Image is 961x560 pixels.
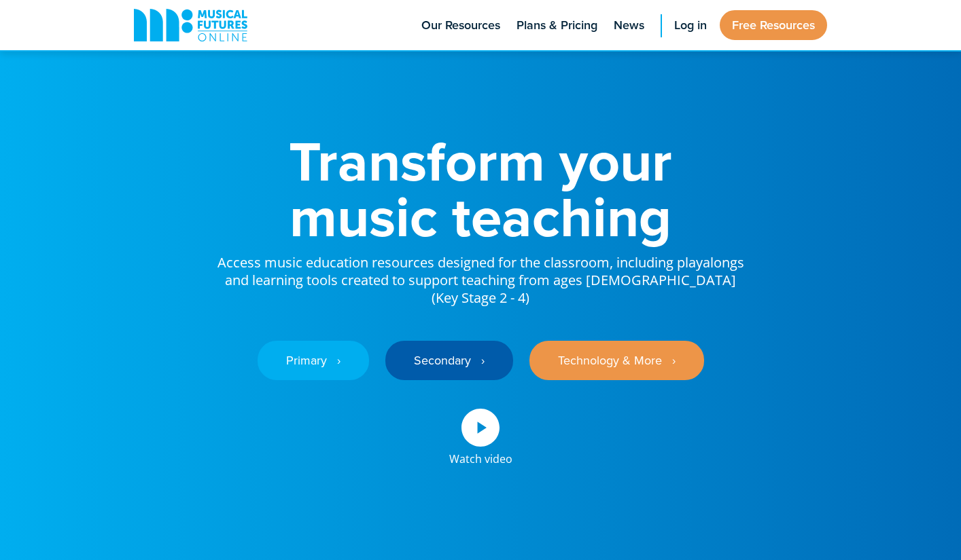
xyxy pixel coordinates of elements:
p: Access music education resources designed for the classroom, including playalongs and learning to... [215,244,746,307]
div: Watch video [449,447,512,464]
a: Technology & More ‎‏‏‎ ‎ › [529,341,704,380]
span: News [614,16,644,35]
a: Free Resources [720,10,827,40]
a: Secondary ‎‏‏‎ ‎ › [385,341,513,380]
h1: Transform your music teaching [215,133,746,244]
a: Primary ‎‏‏‎ ‎ › [258,341,369,380]
span: Log in [674,16,707,35]
span: Our Resources [421,16,500,35]
span: Plans & Pricing [517,16,597,35]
